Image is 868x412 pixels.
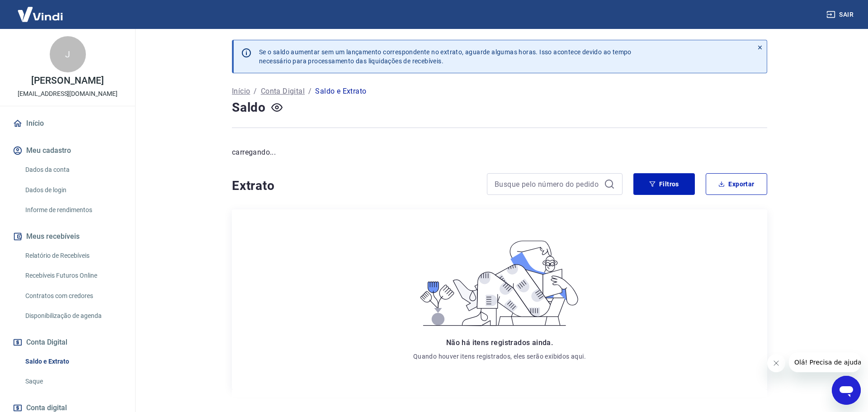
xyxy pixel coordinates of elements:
span: Olá! Precisa de ajuda? [5,6,76,14]
a: Dados da conta [22,161,124,179]
a: Informe de rendimentos [22,201,124,219]
p: / [254,86,257,97]
a: Contratos com credores [22,287,124,305]
iframe: Mensagem da empresa [789,352,861,372]
button: Meu cadastro [11,141,124,161]
a: Recebíveis Futuros Online [22,266,124,285]
button: Meus recebíveis [11,227,124,246]
a: Início [11,114,124,133]
p: Se o saldo aumentar sem um lançamento correspondente no extrato, aguarde algumas horas. Isso acon... [259,47,632,66]
a: Início [232,86,250,97]
button: Filtros [633,173,695,195]
h4: Extrato [232,177,476,195]
p: Saldo e Extrato [315,86,366,97]
div: J [50,36,86,72]
a: Disponibilização de agenda [22,307,124,325]
a: Relatório de Recebíveis [22,246,124,265]
p: [EMAIL_ADDRESS][DOMAIN_NAME] [18,89,118,99]
input: Busque pelo número do pedido [495,177,600,191]
button: Exportar [706,173,767,195]
a: Dados de login [22,181,124,199]
button: Sair [825,6,857,23]
p: Quando houver itens registrados, eles serão exibidos aqui. [413,352,586,361]
iframe: Fechar mensagem [767,354,785,372]
span: Não há itens registrados ainda. [446,338,553,347]
p: [PERSON_NAME] [31,76,104,85]
a: Conta Digital [261,86,305,97]
a: Saque [22,372,124,391]
a: Saldo e Extrato [22,352,124,371]
p: carregando... [232,147,767,158]
button: Conta Digital [11,332,124,352]
img: Vindi [11,0,70,28]
iframe: Botão para abrir a janela de mensagens [832,376,861,405]
p: / [308,86,311,97]
h4: Saldo [232,99,266,117]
